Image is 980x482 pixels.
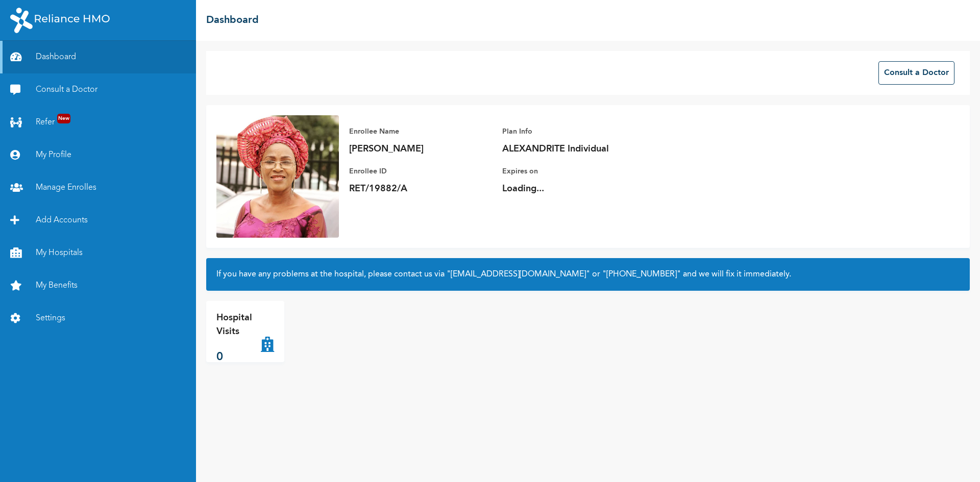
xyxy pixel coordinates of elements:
p: Plan Info [502,125,645,138]
h2: Dashboard [206,13,259,28]
img: Enrollee [216,115,339,238]
p: RET/19882/A [349,183,492,195]
p: ALEXANDRITE Individual [502,143,645,155]
p: Hospital Visits [216,311,261,339]
p: [PERSON_NAME] [349,143,492,155]
p: Loading... [502,183,645,195]
p: 0 [216,349,261,366]
span: New [57,114,70,123]
p: Enrollee ID [349,165,492,177]
p: Expires on [502,165,645,177]
a: "[PHONE_NUMBER]" [602,270,681,278]
a: "[EMAIL_ADDRESS][DOMAIN_NAME]" [447,270,590,278]
p: Enrollee Name [349,125,492,138]
img: RelianceHMO's Logo [10,8,110,33]
h2: If you have any problems at the hospital, please contact us via or and we will fix it immediately. [216,268,960,281]
button: Consult a Doctor [878,61,954,85]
